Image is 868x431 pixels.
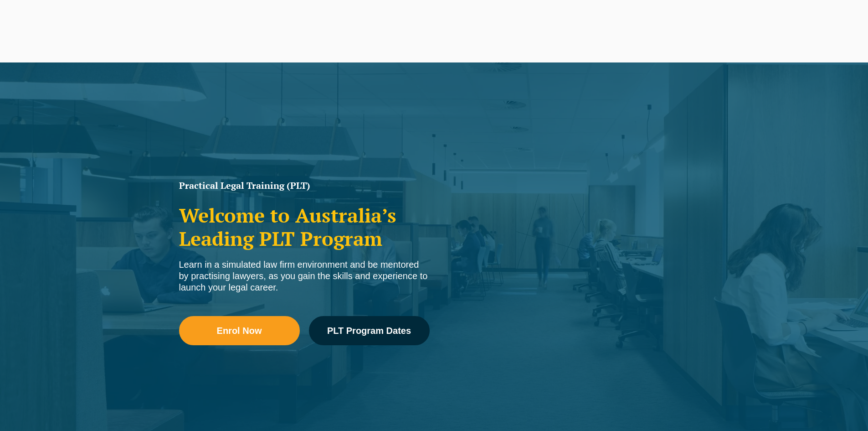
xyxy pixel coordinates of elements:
[179,181,430,190] h1: Practical Legal Training (PLT)
[309,316,430,345] a: PLT Program Dates
[179,259,430,293] div: Learn in a simulated law firm environment and be mentored by practising lawyers, as you gain the ...
[217,326,262,335] span: Enrol Now
[179,316,300,345] a: Enrol Now
[179,204,430,250] h2: Welcome to Australia’s Leading PLT Program
[327,326,411,335] span: PLT Program Dates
